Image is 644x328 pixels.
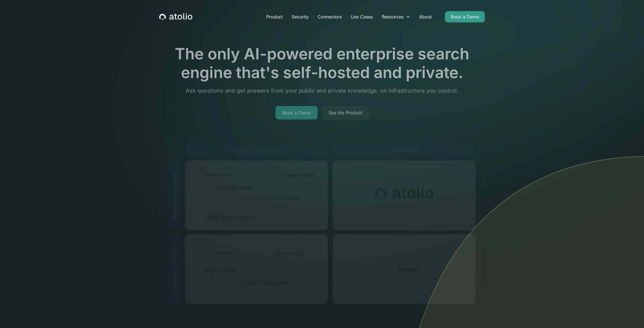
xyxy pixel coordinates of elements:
a: See the Product [322,106,369,119]
img: image [159,135,485,313]
div: Resources [382,13,404,20]
a: Book a Demo [445,11,485,22]
a: Book a Demo [276,106,318,119]
a: Security [287,11,313,22]
a: Connectors [313,11,346,22]
a: Use Cases [346,11,377,22]
a: About [415,11,436,22]
a: Product [262,11,287,22]
a: home [159,13,192,20]
p: Ask questions and get answers from your public and private knowledge, on infrastructure you control. [159,86,485,95]
div: Resources [377,11,415,22]
h1: The only AI-powered enterprise search engine that's self-hosted and private. [159,45,485,82]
